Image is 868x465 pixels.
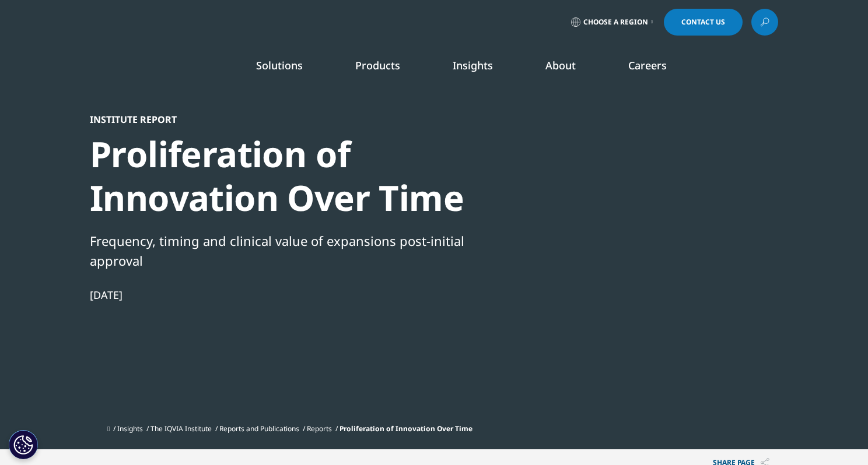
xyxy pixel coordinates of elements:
a: About [545,58,576,72]
a: Insights [453,58,493,72]
a: Contact Us [664,9,743,36]
a: Careers [628,58,667,72]
span: Choose a Region [583,17,648,27]
span: Proliferation of Innovation Over Time [339,424,473,434]
a: Solutions [256,58,303,72]
a: Products [355,58,400,72]
div: Proliferation of Innovation Over Time [90,132,490,220]
a: Insights [117,424,143,434]
div: Frequency, timing and clinical value of expansions post-initial approval [90,231,490,270]
div: [DATE] [90,288,490,302]
button: Cookie Settings [9,430,38,459]
span: Contact Us [681,19,725,26]
a: Reports [307,424,332,434]
a: The IQVIA Institute [150,424,212,434]
a: Reports and Publications [219,424,299,434]
div: Institute Report [90,114,490,125]
nav: Primary [188,41,778,96]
